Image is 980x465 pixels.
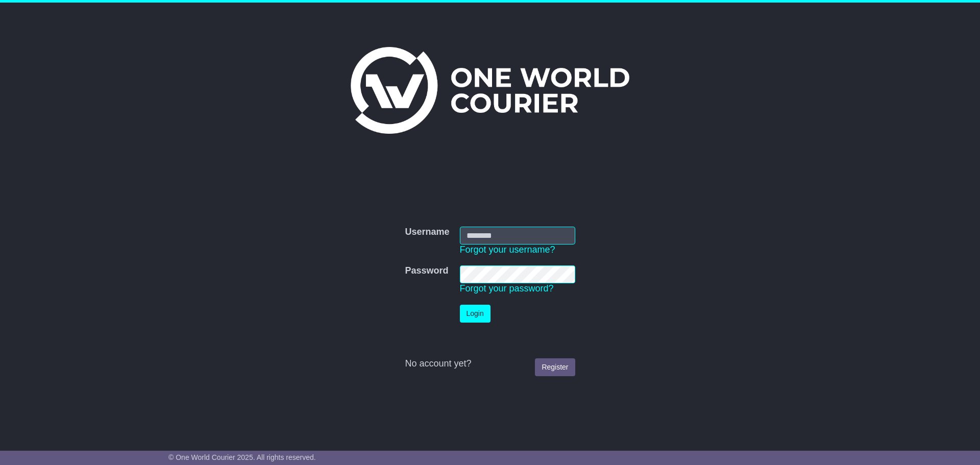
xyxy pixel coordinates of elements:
a: Forgot your username? [460,244,555,255]
img: One World [351,47,629,134]
button: Login [460,305,491,323]
label: Username [405,227,449,238]
div: No account yet? [405,358,575,370]
a: Register [535,358,575,376]
label: Password [405,265,448,277]
span: © One World Courier 2025. All rights reserved. [168,453,316,461]
a: Forgot your password? [460,283,554,293]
